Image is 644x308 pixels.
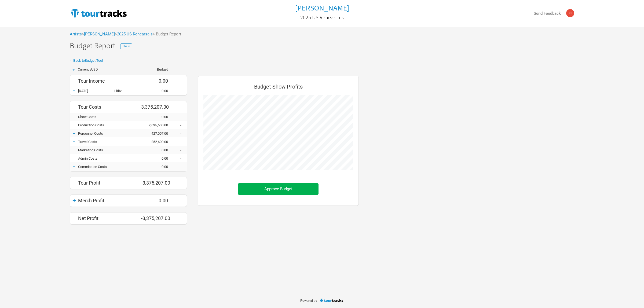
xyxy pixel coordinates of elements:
div: Tour Costs [78,104,141,110]
div: - [173,105,187,109]
a: 2025 US Rehearsals [300,12,344,23]
img: TourTracks [319,298,344,303]
div: 427,007.00 [141,131,173,135]
a: [PERSON_NAME] [295,4,349,12]
div: Production Costs [78,123,141,127]
div: + [70,68,78,72]
div: Merch Profit [78,198,141,203]
div: 2,695,600.00 [141,123,173,127]
div: - [173,181,187,185]
span: Share [123,44,130,48]
div: - [173,156,187,160]
img: Kimberley [566,9,574,17]
div: -3,375,207.00 [141,180,173,186]
span: > [115,32,153,36]
div: Tour Income [78,78,141,84]
a: ←Back toBudget Tool [70,58,103,63]
div: + [70,139,78,144]
div: Show Costs [78,115,141,119]
div: + [70,164,78,169]
div: - [70,77,78,85]
div: - [173,140,187,144]
div: + [70,88,78,93]
a: [PERSON_NAME] [84,32,115,36]
a: Artists [70,32,82,36]
div: 0.00 [141,198,173,203]
span: Currency USD [78,67,98,71]
div: Tour Profit [78,180,141,186]
div: -3,375,207.00 [141,215,173,221]
div: Budget Show Profits [203,81,353,95]
div: - [173,115,187,119]
div: Budget [141,68,168,71]
div: 0.00 [141,89,173,93]
div: 0.00 [141,78,173,84]
span: Powered by [300,299,317,303]
div: - [173,199,187,203]
div: 3,375,207.00 [141,104,173,110]
span: > Budget Report [153,32,181,36]
div: Net Profit [78,215,141,221]
img: TourTracks [70,8,128,19]
div: Admin Costs [78,156,141,160]
a: 2025 US Rehearsals [117,32,153,36]
strong: Send Feedback [534,11,561,16]
button: Share [120,43,132,49]
div: Lititz [114,89,141,93]
div: Marketing Costs [78,148,141,152]
span: Approve Budget [264,186,292,191]
div: - [173,165,187,169]
div: 0.00 [141,115,173,119]
div: Travel Costs [78,140,141,144]
div: - [173,131,187,135]
div: 06-Oct-25 [78,89,114,93]
div: 0.00 [141,148,173,152]
div: 252,600.00 [141,140,173,144]
div: + [70,131,78,136]
button: Approve Budget [238,183,319,195]
div: 0.00 [141,156,173,160]
h1: Budget Report [70,42,580,50]
div: Personnel Costs [78,131,141,135]
div: + [70,122,78,128]
h1: [PERSON_NAME] [295,3,349,13]
div: - [173,123,187,127]
div: 0.00 [141,165,173,169]
h2: 2025 US Rehearsals [300,14,344,20]
div: - [70,103,78,111]
span: > [82,32,115,36]
div: Commission Costs [78,165,141,169]
div: + [70,197,78,204]
div: - [173,148,187,152]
